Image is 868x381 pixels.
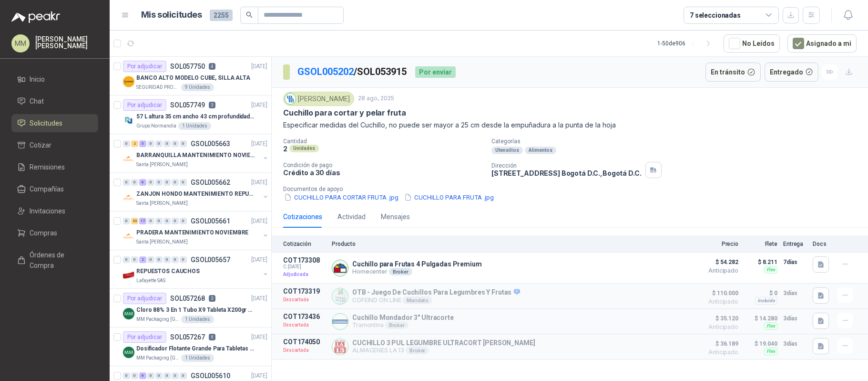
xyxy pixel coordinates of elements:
span: $ 36.189 [691,338,738,349]
p: MM Packaging [GEOGRAPHIC_DATA] [136,316,179,323]
div: Utensilios [491,147,523,154]
a: 0 0 2 0 0 0 0 0 GSOL005657[DATE] Company LogoREPUESTOS CAUCHOSLafayette SAS [123,254,269,285]
img: Company Logo [123,269,134,281]
a: 0 2 5 0 0 0 0 0 GSOL005663[DATE] Company LogoBARRANQUILLA MANTENIMIENTO NOVIEMBRESanta [PERSON_NAME] [123,138,269,169]
div: 0 [180,218,187,224]
p: 57 L altura 35 cm ancho 43 cm profundidad 39 cm [136,112,255,121]
div: 7 seleccionadas [690,10,741,21]
p: ALMACENES LA 13 [352,347,535,354]
a: Inicio [11,70,98,88]
p: SOL057267 [170,334,205,340]
div: Por adjudicar [123,331,166,343]
div: Flex [764,266,777,274]
a: Órdenes de Compra [11,246,98,275]
div: 0 [163,372,171,379]
div: Por adjudicar [123,99,166,111]
div: 1 Unidades [181,316,214,323]
p: GSOL005657 [191,256,230,263]
p: 3 [209,295,215,302]
p: / SOL053915 [297,64,408,79]
a: Por adjudicarSOL0572676[DATE] Company LogoDosificador Flotante Grande Para Tabletas De Cloro Humb... [110,328,271,366]
img: Company Logo [123,308,134,319]
div: 0 [131,256,138,263]
p: Cuchillo Mondador 3" Ultracorte [352,314,454,321]
div: 0 [155,256,163,263]
p: PRADERA MANTENIMIENTO NOVIEMBRE [136,228,248,237]
p: Cloro 88% 3 En 1 Tubo X9 Tableta X200gr Oxycl [136,306,255,315]
p: CUCHILLO 3 PUL LEGUMBRE ULTRACORT [PERSON_NAME] [352,339,535,347]
p: Especificar medidas del Cuchillo, no puede ser mayor a 25 cm desde la empuñadura a la punta de la... [283,120,857,130]
div: 0 [147,372,154,379]
p: Cantidad [283,138,484,145]
div: Por enviar [415,66,456,78]
a: Por adjudicarSOL0577493[DATE] Company Logo57 L altura 35 cm ancho 43 cm profundidad 39 cmGrupo No... [110,95,271,134]
div: 0 [163,218,171,224]
p: $ 14.280 [744,313,777,324]
div: 0 [180,179,187,186]
div: 0 [147,218,154,224]
div: 0 [123,140,130,147]
a: Remisiones [11,158,98,176]
div: Por adjudicar [123,61,166,72]
div: 6 [139,372,146,379]
img: Company Logo [123,153,134,165]
div: 0 [123,372,130,379]
div: Alimentos [525,147,556,154]
p: Condición de pago [283,162,484,169]
div: Cotizaciones [283,212,322,222]
div: 1 - 50 de 906 [657,36,716,51]
p: 3 [209,102,215,108]
p: ZANJON HONDO MANTENIMIENTO REPUESTOS [136,190,255,199]
p: Entrega [783,241,807,247]
p: $ 8.211 [744,256,777,268]
p: BANCO ALTO MODELO CUBE, SILLA ALTA [136,74,250,83]
p: COT173308 [283,256,326,264]
p: Descartada [283,295,326,305]
div: 6 [139,179,146,186]
div: 0 [163,140,171,147]
div: 0 [131,179,138,186]
p: [DATE] [251,255,267,265]
div: 0 [180,372,187,379]
div: 0 [155,140,163,147]
button: Entregado [765,63,819,82]
p: Descartada [283,346,326,355]
div: MM [11,34,30,53]
span: $ 54.282 [691,256,738,268]
p: Cuchillo para Frutas 4 Pulgadas Premium [352,260,482,268]
span: search [246,11,253,18]
div: 0 [180,140,187,147]
p: Producto [332,241,685,247]
div: 0 [155,372,163,379]
img: Company Logo [332,339,348,355]
span: Anticipado [691,268,738,274]
div: 1 Unidades [178,122,211,130]
p: COT174050 [283,338,326,346]
p: Descartada [283,320,326,330]
span: Compras [30,228,57,238]
p: Santa [PERSON_NAME] [136,200,188,207]
div: 9 Unidades [181,84,214,91]
p: Flete [744,241,777,247]
div: 0 [163,179,171,186]
p: MM Packaging [GEOGRAPHIC_DATA] [136,354,179,362]
a: 0 0 6 0 0 0 0 0 GSOL005662[DATE] Company LogoZANJON HONDO MANTENIMIENTO REPUESTOSSanta [PERSON_NAME] [123,177,269,207]
h1: Mis solicitudes [141,8,202,22]
p: Docs [813,241,832,247]
span: Cotizar [30,140,51,150]
img: Company Logo [123,115,134,126]
p: Tramontina [352,321,454,329]
img: Company Logo [285,94,296,104]
span: Compañías [30,184,64,194]
p: Cotización [283,241,326,247]
p: 3 días [783,313,807,324]
div: Por adjudicar [123,293,166,304]
p: COT173319 [283,287,326,295]
p: 7 días [783,256,807,268]
span: 2255 [210,10,233,21]
p: GSOL005663 [191,140,230,147]
div: 5 [139,140,146,147]
p: $ 19.040 [744,338,777,349]
span: $ 110.000 [691,287,738,299]
p: SOL057750 [170,63,205,70]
